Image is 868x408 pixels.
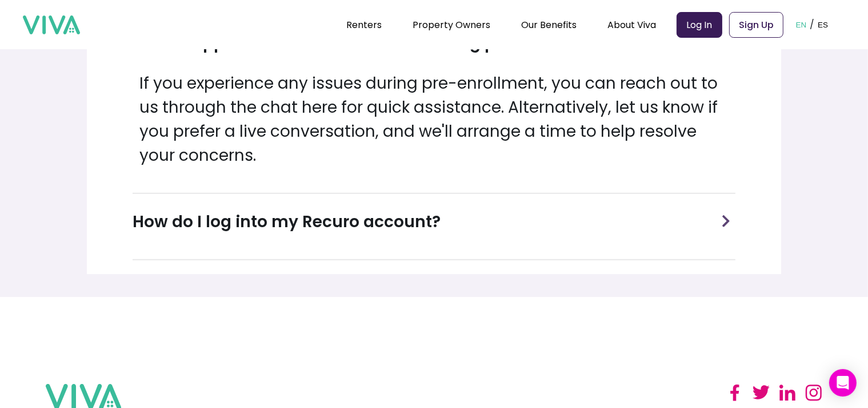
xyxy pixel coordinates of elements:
[726,384,743,401] img: facebook
[133,210,441,234] h3: How do I log into my Recuro account?
[607,10,656,39] div: About Viva
[779,384,796,401] img: linked in
[793,7,810,42] button: EN
[718,215,734,227] img: arrow for minimizing
[133,194,735,250] div: How do I log into my Recuro account?arrow for minimizing
[677,12,722,38] a: Log In
[810,16,814,33] p: /
[413,18,490,31] a: Property Owners
[753,384,770,401] img: twitter
[814,7,831,42] button: ES
[729,12,783,38] a: Sign Up
[23,15,80,35] img: viva
[346,18,382,31] a: Renters
[521,10,577,39] div: Our Benefits
[829,369,857,397] div: Open Intercom Messenger
[805,384,822,401] img: instagram
[133,72,735,168] p: If you experience any issues during pre-enrollment, you can reach out to us through the chat here...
